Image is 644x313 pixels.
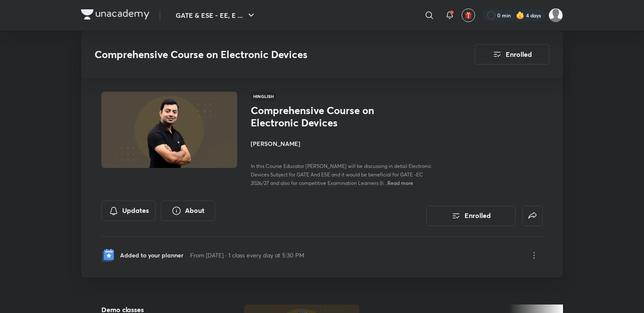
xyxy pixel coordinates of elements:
[101,201,156,221] button: Updates
[387,179,413,186] span: Read more
[171,7,261,24] button: GATE & ESE - EE, E ...
[251,92,276,101] span: Hinglish
[251,139,441,148] h4: [PERSON_NAME]
[100,91,238,169] img: Thumbnail
[462,8,475,22] button: avatar
[120,251,183,260] p: Added to your planner
[522,206,543,226] button: false
[549,8,563,22] img: Avantika Choudhary
[465,11,472,19] img: avatar
[251,104,389,129] h1: Comprehensive Course on Electronic Devices
[426,206,515,226] button: Enrolled
[95,48,427,61] h3: Comprehensive Course on Electronic Devices
[161,201,215,221] button: About
[251,163,431,186] span: In this Course Educator [PERSON_NAME] will be discussing in detail Electronic Devices Subject for...
[81,9,149,20] img: Company Logo
[475,44,549,64] button: Enrolled
[81,9,149,22] a: Company Logo
[190,251,304,260] p: From [DATE] · 1 class every day at 5:30 PM
[516,11,524,20] img: streak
